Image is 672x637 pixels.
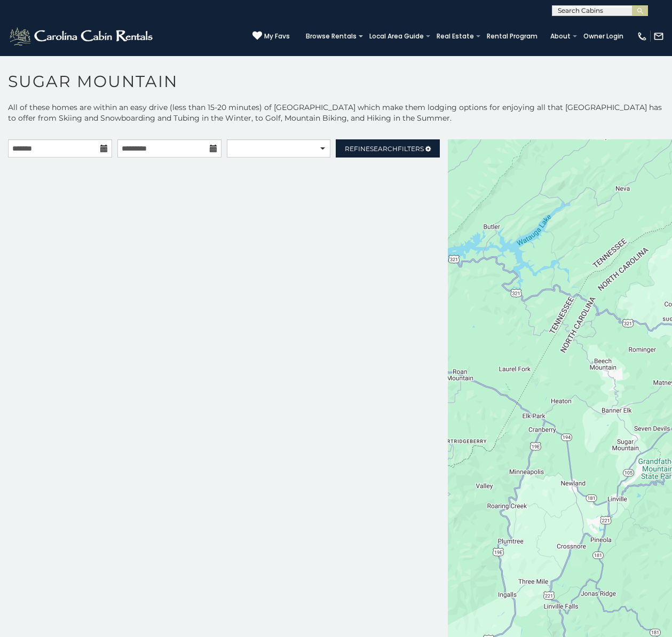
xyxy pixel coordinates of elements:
[301,29,362,44] a: Browse Rentals
[336,139,440,158] a: RefineSearchFilters
[364,29,429,44] a: Local Area Guide
[370,145,398,153] span: Search
[653,31,664,42] img: mail-regular-white.png
[264,32,290,41] span: My Favs
[431,29,479,44] a: Real Estate
[8,26,156,47] img: White-1-2.png
[252,31,290,42] a: My Favs
[481,29,543,44] a: Rental Program
[545,29,576,44] a: About
[637,31,647,42] img: phone-regular-white.png
[578,29,629,44] a: Owner Login
[345,145,424,153] span: Refine Filters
